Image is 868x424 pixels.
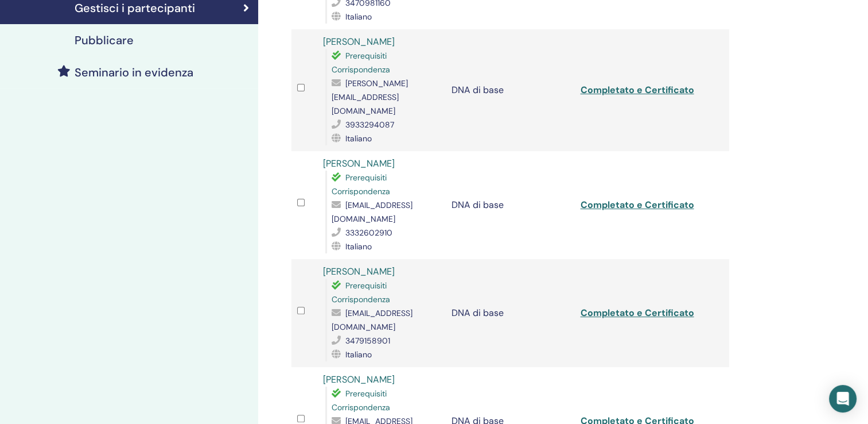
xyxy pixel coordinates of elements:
[345,336,390,346] span: 3479158901
[446,29,574,151] td: DNA di base
[332,280,390,304] span: Prerequisiti Corrispondenza
[332,51,390,75] span: Prerequisiti Corrispondenza
[345,349,372,360] span: Italiano
[332,388,390,413] span: Prerequisiti Corrispondenza
[332,308,412,332] span: [EMAIL_ADDRESS][DOMAIN_NAME]
[345,228,392,238] span: 3332602910
[345,120,394,130] span: 3933294087
[345,133,372,144] span: Italiano
[446,259,574,367] td: DNA di base
[332,172,390,196] span: Prerequisiti Corrispondenza
[829,385,857,413] div: Apri Intercom Messenger
[332,200,412,224] span: [EMAIL_ADDRESS][DOMAIN_NAME]
[446,151,574,259] td: DNA di base
[345,11,372,22] span: Italiano
[75,65,193,79] h4: Seminario in evidenza
[580,199,694,211] a: Completato e Certificato
[75,1,195,15] h4: Gestisci i partecipanti
[323,373,395,386] a: [PERSON_NAME]
[323,157,395,169] a: [PERSON_NAME]
[75,33,134,47] h4: Pubblicare
[345,241,372,252] span: Italiano
[323,265,395,277] a: [PERSON_NAME]
[580,84,694,96] a: Completato e Certificato
[323,36,395,48] a: [PERSON_NAME]
[580,307,694,319] a: Completato e Certificato
[332,78,408,116] span: [PERSON_NAME][EMAIL_ADDRESS][DOMAIN_NAME]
